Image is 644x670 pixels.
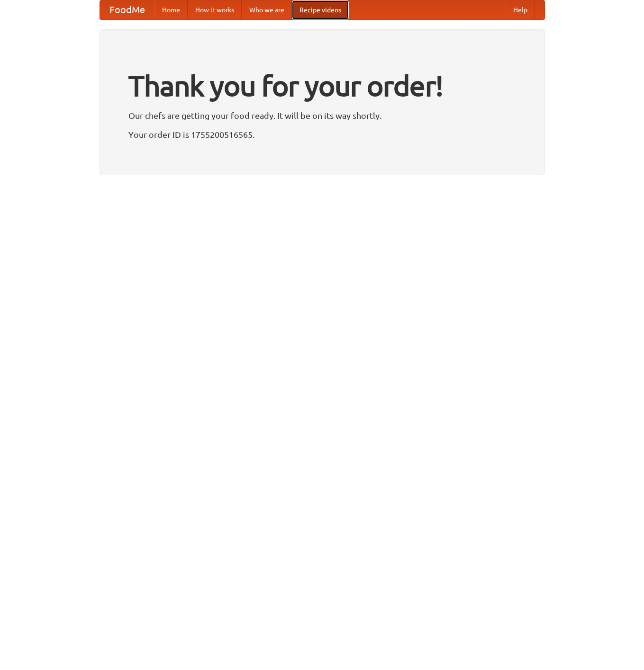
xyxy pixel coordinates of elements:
[506,0,535,19] a: Help
[128,108,516,123] p: Our chefs are getting your food ready. It will be on its way shortly.
[128,127,516,142] p: Your order ID is 1755200516565.
[100,0,154,19] a: FoodMe
[292,0,349,19] a: Recipe videos
[188,0,242,19] a: How it works
[154,0,188,19] a: Home
[242,0,292,19] a: Who we are
[128,63,516,108] h1: Thank you for your order!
